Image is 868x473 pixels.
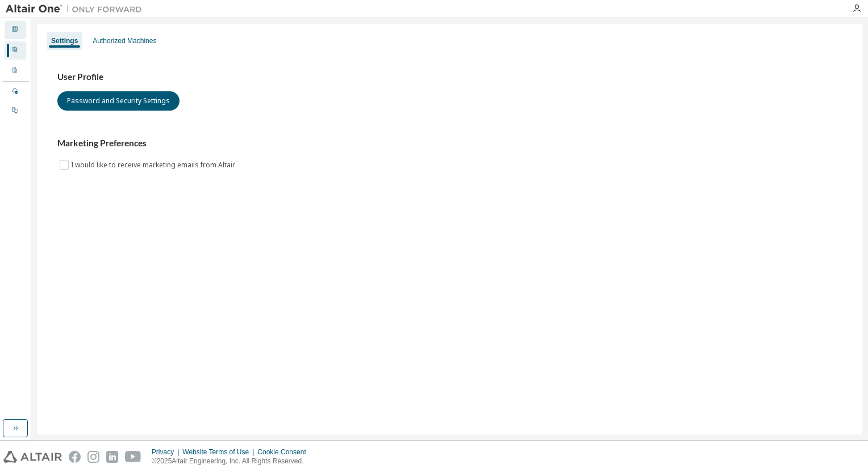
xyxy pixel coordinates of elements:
[3,451,62,463] img: altair_logo.svg
[152,457,313,466] p: © 2025 Altair Engineering, Inc. All Rights Reserved.
[57,91,180,111] button: Password and Security Settings
[6,3,148,15] img: Altair One
[182,447,257,457] div: Website Terms of Use
[93,36,156,45] div: Authorized Machines
[71,158,237,172] label: I would like to receive marketing emails from Altair
[5,83,26,101] div: Managed
[5,102,26,120] div: On Prem
[257,447,312,457] div: Cookie Consent
[69,451,81,463] img: facebook.svg
[51,36,78,45] div: Settings
[57,71,842,83] h3: User Profile
[152,447,182,457] div: Privacy
[5,21,26,39] div: Dashboard
[87,451,99,463] img: instagram.svg
[106,451,118,463] img: linkedin.svg
[57,138,842,149] h3: Marketing Preferences
[125,451,141,463] img: youtube.svg
[5,62,26,80] div: Company Profile
[5,41,26,60] div: User Profile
